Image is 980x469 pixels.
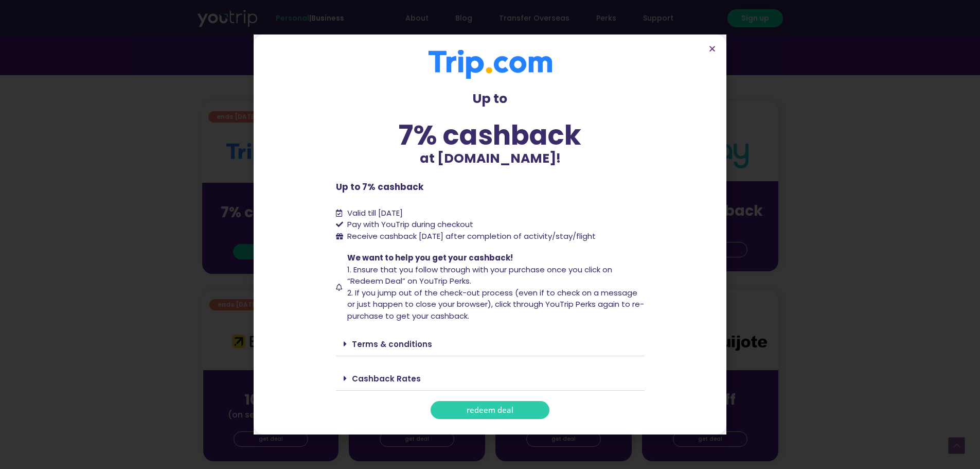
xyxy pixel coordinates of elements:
span: Pay with YouTrip during checkout [345,219,473,231]
a: redeem deal [431,401,549,419]
div: 7% cashback [336,121,645,149]
p: Up to [336,89,645,109]
span: Receive cashback [DATE] after completion of activity/stay/flight [347,231,596,241]
b: Up to 7% cashback [336,181,423,193]
span: Valid till [DATE] [347,207,403,218]
div: Terms & conditions [336,332,645,356]
p: at [DOMAIN_NAME]! [336,149,645,168]
div: Cashback Rates [336,367,645,391]
a: Close [708,45,716,53]
a: Cashback Rates [352,373,421,384]
a: Terms & conditions [352,339,432,350]
span: redeem deal [467,406,513,414]
span: 1. Ensure that you follow through with your purchase once you click on “Redeem Deal” on YouTrip P... [347,264,612,287]
span: We want to help you get your cashback! [347,252,513,263]
span: 2. If you jump out of the check-out process (even if to check on a message or just happen to clos... [347,287,644,321]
